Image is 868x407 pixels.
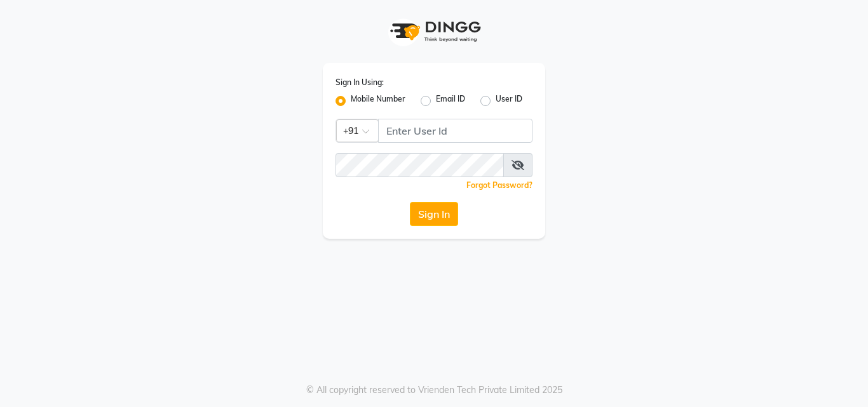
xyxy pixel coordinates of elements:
img: logo1.svg [383,13,485,50]
input: Username [336,153,504,177]
label: Email ID [436,93,465,109]
label: Mobile Number [351,93,405,109]
label: User ID [496,93,522,109]
label: Sign In Using: [336,77,384,88]
input: Username [378,119,532,143]
button: Sign In [410,202,458,226]
a: Forgot Password? [466,180,532,190]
